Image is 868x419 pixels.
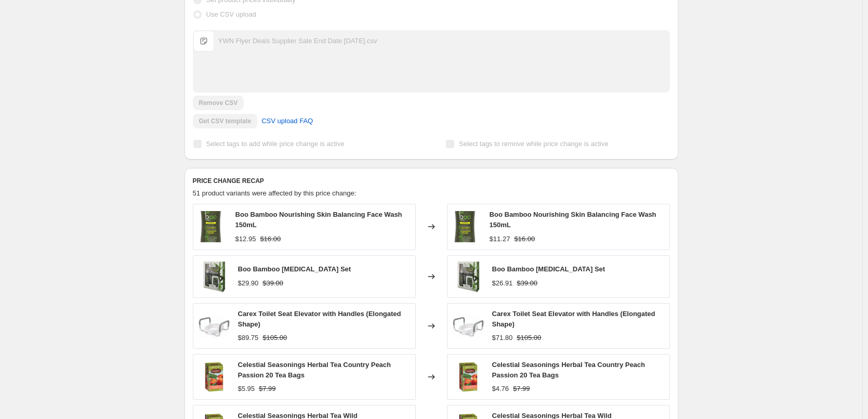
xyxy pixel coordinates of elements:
span: Boo Bamboo Nourishing Skin Balancing Face Wash 150mL [235,211,402,229]
strike: $39.00 [517,278,537,289]
div: $11.27 [490,234,510,244]
span: Celestial Seasonings Herbal Tea Country Peach Passion 20 Tea Bags [492,361,646,379]
h6: PRICE CHANGE RECAP [193,177,670,185]
div: $5.95 [238,384,255,394]
span: CSV upload FAQ [261,116,313,126]
img: celestial-seasonings-herbal-tea-country-peach-passion-20-tea-bags-070734053245-41513177350446_80x... [199,361,230,392]
strike: $105.00 [517,333,541,343]
span: Boo Bamboo Nourishing Skin Balancing Face Wash 150mL [490,211,656,229]
strike: $7.99 [259,384,276,394]
a: CSV upload FAQ [255,113,319,129]
span: Carex Toilet Seat Elevator with Handles (Elongated Shape) [492,310,655,328]
span: Celestial Seasonings Herbal Tea Country Peach Passion 20 Tea Bags [238,361,391,379]
img: boo-bamboo-nourishing-skin-balancing-face-wash-150-ml-776629100307-41513088614702_80x.png [199,211,227,242]
strike: $16.00 [514,234,535,244]
div: $71.80 [492,333,513,343]
div: $29.90 [238,278,259,289]
div: $26.91 [492,278,513,289]
img: boo-bamboo-skin-care-set-776629101885-41514110222638_80x.png [199,261,230,292]
span: Carex Toilet Seat Elevator with Handles (Elongated Shape) [238,310,401,328]
span: 51 product variants were affected by this price change: [193,189,357,197]
span: Select tags to add while price change is active [206,140,345,148]
img: boo-bamboo-nourishing-skin-balancing-face-wash-150-ml-776629100307-41513088614702_80x.png [453,211,481,242]
div: $4.76 [492,384,509,394]
img: boo-bamboo-skin-care-set-776629101885-41514110222638_80x.png [453,261,484,292]
img: carex-toilet-seat-elevator-with-handles-627394023165-41515361567022_80x.jpg [453,310,484,342]
img: carex-toilet-seat-elevator-with-handles-627394023165-41515361567022_80x.jpg [199,310,230,342]
div: $89.75 [238,333,259,343]
div: $12.95 [235,234,256,244]
span: Boo Bamboo [MEDICAL_DATA] Set [492,265,606,273]
strike: $39.00 [262,278,283,289]
div: YWN Flyer Deals Supplier Sale End Date [DATE].csv [218,36,377,46]
strike: $16.00 [260,234,281,244]
span: Select tags to remove while price change is active [459,140,609,148]
strike: $105.00 [262,333,287,343]
strike: $7.99 [513,384,530,394]
img: celestial-seasonings-herbal-tea-country-peach-passion-20-tea-bags-070734053245-41513177350446_80x... [453,361,484,392]
span: Boo Bamboo [MEDICAL_DATA] Set [238,265,351,273]
span: Use CSV upload [206,10,256,18]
